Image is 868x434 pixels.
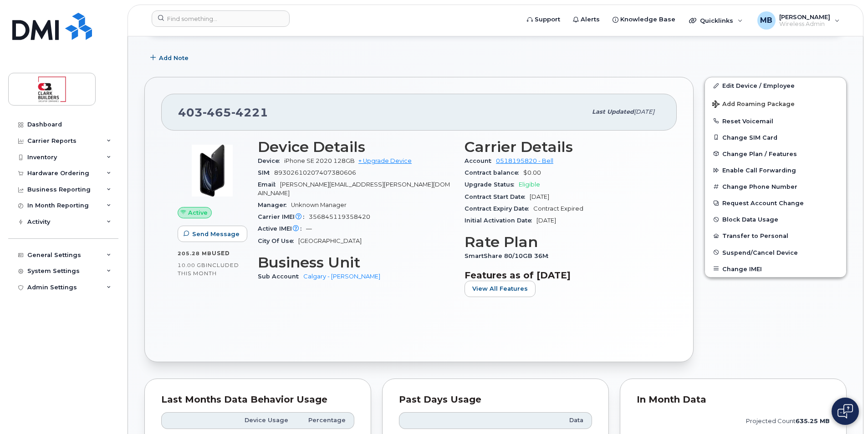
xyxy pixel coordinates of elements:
[705,94,846,113] button: Add Roaming Package
[296,412,354,429] th: Percentage
[637,395,830,404] div: In Month Data
[592,108,634,115] span: Last updated
[465,252,553,259] span: SmartShare 80/10GB 36M
[496,157,553,164] a: 0518195820 - Bell
[258,237,298,244] span: City Of Use
[399,395,592,404] div: Past Days Usage
[472,284,528,293] span: View All Features
[567,10,606,29] a: Alerts
[144,50,196,66] button: Add Note
[533,205,583,212] span: Contract Expired
[185,143,240,198] img: image20231002-3703462-2fle3a.jpeg
[161,395,354,404] div: Last Months Data Behavior Usage
[705,162,846,178] button: Enable Call Forwarding
[258,181,280,188] span: Email
[465,205,533,212] span: Contract Expiry Date
[521,10,567,29] a: Support
[683,11,749,30] div: Quicklinks
[309,213,370,220] span: 356845119358420
[258,181,450,196] span: [PERSON_NAME][EMAIL_ADDRESS][PERSON_NAME][DOMAIN_NAME]
[465,217,536,224] span: Initial Activation Date
[258,139,454,155] h3: Device Details
[291,202,347,208] span: Unknown Manager
[465,139,660,155] h3: Carrier Details
[178,262,239,277] span: included this month
[358,157,412,164] a: + Upgrade Device
[178,106,268,119] span: 403
[258,254,454,271] h3: Business Unit
[465,157,496,164] span: Account
[465,270,660,281] h3: Features as of [DATE]
[779,13,830,20] span: [PERSON_NAME]
[746,418,830,424] text: projected count
[152,10,290,27] input: Find something...
[760,15,772,26] span: MB
[258,157,284,164] span: Device
[506,412,592,429] th: Data
[465,281,536,297] button: View All Features
[232,412,296,429] th: Device Usage
[779,20,830,28] span: Wireless Admin
[705,227,846,244] button: Transfer to Personal
[212,250,230,257] span: used
[523,169,541,176] span: $0.00
[536,217,556,224] span: [DATE]
[705,77,846,94] a: Edit Device / Employee
[258,202,291,208] span: Manager
[274,169,356,176] span: 89302610207407380606
[705,178,846,195] button: Change Phone Number
[465,181,519,188] span: Upgrade Status
[178,250,212,257] span: 205.28 MB
[258,213,309,220] span: Carrier IMEI
[705,113,846,129] button: Reset Voicemail
[188,208,208,217] span: Active
[581,15,600,24] span: Alerts
[284,157,355,164] span: iPhone SE 2020 128GB
[705,195,846,211] button: Request Account Change
[705,211,846,227] button: Block Data Usage
[258,169,274,176] span: SIM
[231,106,268,119] span: 4221
[258,273,303,280] span: Sub Account
[705,146,846,162] button: Change Plan / Features
[634,108,654,115] span: [DATE]
[751,11,846,30] div: Matthew Buttrey
[159,54,189,62] span: Add Note
[705,129,846,146] button: Change SIM Card
[203,106,231,119] span: 465
[722,150,797,157] span: Change Plan / Features
[306,225,312,232] span: —
[700,17,733,24] span: Quicklinks
[178,226,247,242] button: Send Message
[620,15,675,24] span: Knowledge Base
[796,418,830,424] tspan: 635.25 MB
[519,181,540,188] span: Eligible
[178,262,206,268] span: 10.00 GB
[705,261,846,277] button: Change IMEI
[465,193,530,200] span: Contract Start Date
[530,193,549,200] span: [DATE]
[722,167,796,174] span: Enable Call Forwarding
[535,15,560,24] span: Support
[837,404,853,419] img: Open chat
[712,101,795,109] span: Add Roaming Package
[722,249,798,256] span: Suspend/Cancel Device
[303,273,380,280] a: Calgary - [PERSON_NAME]
[465,234,660,250] h3: Rate Plan
[258,225,306,232] span: Active IMEI
[192,230,240,238] span: Send Message
[465,169,523,176] span: Contract balance
[606,10,682,29] a: Knowledge Base
[298,237,362,244] span: [GEOGRAPHIC_DATA]
[705,244,846,261] button: Suspend/Cancel Device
